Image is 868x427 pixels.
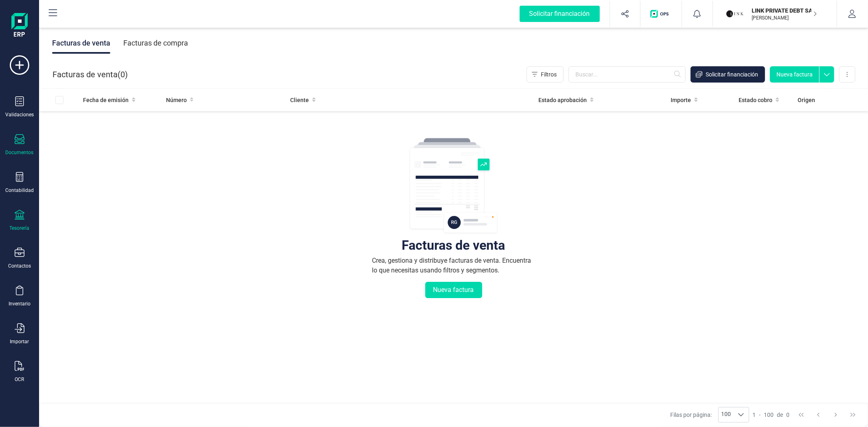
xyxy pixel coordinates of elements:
div: Facturas de venta [52,33,110,54]
button: Next Page [828,407,844,423]
div: Validaciones [5,111,34,118]
button: Nueva factura [425,282,482,298]
div: Filas por página: [670,407,749,423]
p: [PERSON_NAME] [752,15,817,21]
div: Facturas de venta ( ) [52,66,128,83]
div: Importar [10,338,29,345]
span: Fecha de emisión [83,96,129,104]
span: Solicitar financiación [706,70,758,78]
span: Cliente [290,96,309,104]
div: Contabilidad [5,187,34,194]
span: Estado aprobación [538,96,587,104]
div: - [752,411,789,419]
span: Origen [798,96,816,104]
img: img-empty-table.svg [409,137,498,235]
span: Importe [671,96,691,104]
span: Estado cobro [739,96,772,104]
span: 100 [764,411,774,419]
span: de [777,411,783,419]
span: Filtros [541,70,557,78]
div: Facturas de venta [402,241,505,249]
div: OCR [15,376,24,383]
button: Solicitar financiación [510,1,610,27]
div: Documentos [6,149,34,156]
img: Logo Finanedi [11,13,28,39]
button: Filtros [527,66,564,83]
span: Número [166,96,187,104]
button: Logo de OPS [645,1,677,27]
button: Nueva factura [770,66,819,83]
button: First Page [794,407,809,423]
button: Last Page [845,407,861,423]
input: Buscar... [568,66,686,83]
span: 0 [120,69,125,80]
div: Solicitar financiación [520,6,600,22]
div: Facturas de compra [123,33,188,54]
div: Inventario [9,301,31,307]
img: Logo de OPS [650,10,672,18]
span: 1 [752,411,756,419]
p: LINK PRIVATE DEBT SA [752,7,817,15]
span: 0 [786,411,789,419]
div: Tesorería [10,225,30,231]
button: Solicitar financiación [691,66,765,83]
span: 100 [719,407,733,422]
img: LI [726,5,744,23]
div: Crea, gestiona y distribuye facturas de venta. Encuentra lo que necesitas usando filtros y segmen... [372,256,535,275]
div: Contactos [8,263,31,269]
button: LILINK PRIVATE DEBT SA[PERSON_NAME] [723,1,827,27]
button: Previous Page [811,407,826,423]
